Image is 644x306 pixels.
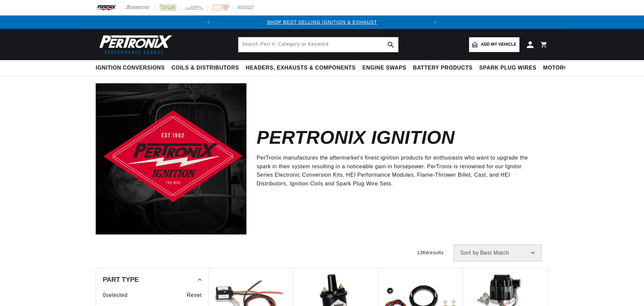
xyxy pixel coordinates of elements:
span: Coils & Distributors [172,64,239,72]
span: Engine Swaps [362,64,406,72]
p: PerTronix manufactures the aftermarket's finest ignition products for enthusiasts who want to upg... [257,154,538,188]
a: Add my vehicle [469,37,519,52]
summary: Engine Swaps [359,60,410,76]
img: Pertronix Ignition [96,83,246,234]
span: Battery Products [413,64,472,72]
span: Motorcycle [543,64,583,72]
summary: Spark Plug Wires [476,60,540,76]
button: Translation missing: en.sections.announcements.next_announcement [429,15,442,29]
span: Headers, Exhausts & Components [246,64,356,72]
h2: Pertronix Ignition [257,130,455,145]
span: Add my vehicle [481,41,516,48]
summary: Headers, Exhausts & Components [242,60,359,76]
span: 0 selected [103,291,128,300]
slideshow-component: Translation missing: en.sections.announcements.announcement_bar [79,15,565,29]
span: 1364 results [417,250,444,255]
a: SHOP BEST SELLING IGNITION & EXHAUST [267,19,377,25]
summary: Ignition Conversions [96,60,168,76]
button: search button [383,37,398,52]
summary: Battery Products [410,60,476,76]
select: Sort by [454,245,542,261]
span: Reset [187,291,202,300]
span: Ignition Conversions [96,64,165,72]
div: Announcement [215,18,429,26]
span: Part Type [103,276,139,283]
img: Pertronix [96,33,173,56]
button: Translation missing: en.sections.announcements.previous_announcement [202,15,215,29]
input: Search Part #, Category or Keyword [238,37,398,52]
div: 1 of 2 [215,18,429,26]
summary: Coils & Distributors [168,60,242,76]
span: Spark Plug Wires [479,64,536,72]
span: Sort by [460,250,479,256]
summary: Motorcycle [540,60,587,76]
